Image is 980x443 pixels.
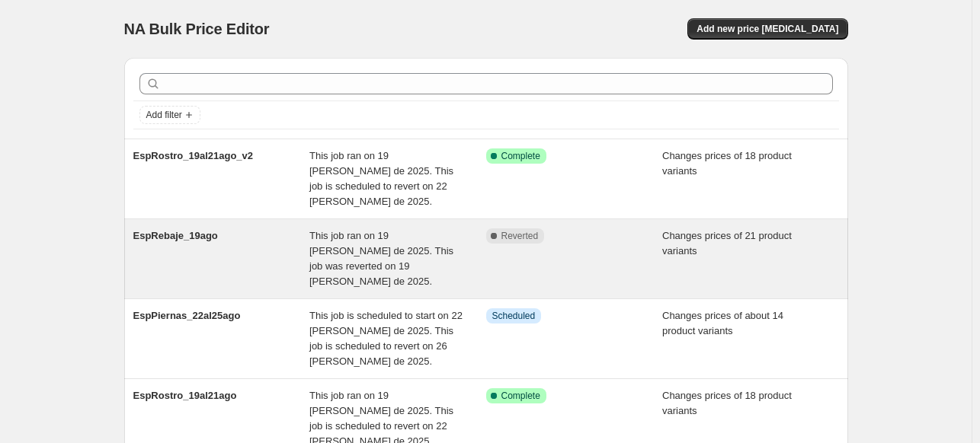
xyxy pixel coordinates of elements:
span: EspPiernas_22al25ago [133,310,241,321]
span: Changes prices of about 14 product variants [662,310,783,336]
span: Reverted [501,230,539,242]
span: This job ran on 19 [PERSON_NAME] de 2025. This job is scheduled to revert on 22 [PERSON_NAME] de ... [309,150,453,207]
span: EspRebaje_19ago [133,230,218,241]
span: EspRostro_19al21ago_v2 [133,150,254,161]
span: Add new price [MEDICAL_DATA] [697,23,838,35]
span: Scheduled [492,310,536,322]
span: Changes prices of 18 product variants [662,150,792,177]
span: EspRostro_19al21ago [133,390,237,401]
span: Changes prices of 21 product variants [662,230,792,257]
span: Add filter [146,109,182,121]
span: Complete [501,150,540,162]
span: This job ran on 19 [PERSON_NAME] de 2025. This job was reverted on 19 [PERSON_NAME] de 2025. [309,230,453,287]
span: NA Bulk Price Editor [124,21,270,37]
button: Add new price [MEDICAL_DATA] [687,18,847,40]
span: Complete [501,390,540,402]
button: Add filter [139,106,200,124]
span: Changes prices of 18 product variants [662,390,792,416]
span: This job is scheduled to start on 22 [PERSON_NAME] de 2025. This job is scheduled to revert on 26... [309,310,463,367]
